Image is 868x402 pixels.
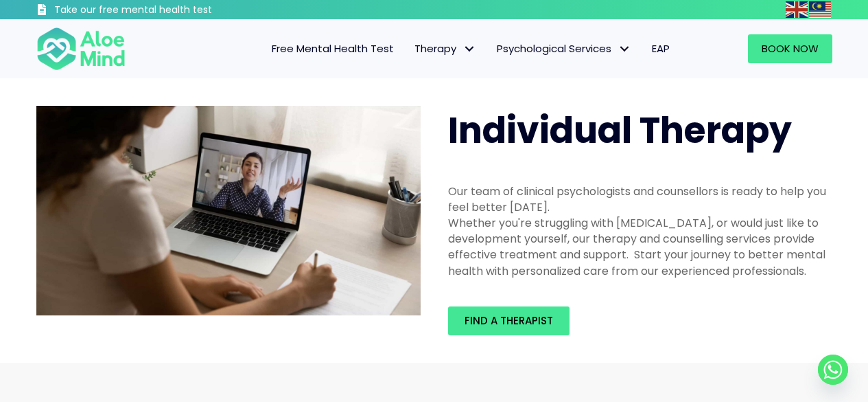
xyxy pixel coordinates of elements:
[465,313,553,328] span: Find a therapist
[809,1,832,17] a: Malay
[36,106,421,316] img: Therapy online individual
[809,1,831,18] img: ms
[642,34,680,63] a: EAP
[448,105,792,155] span: Individual Therapy
[36,26,126,71] img: Aloe mind Logo
[54,3,285,17] h3: Take our free mental health test
[762,41,819,56] span: Book Now
[414,41,476,56] span: Therapy
[272,41,394,56] span: Free Mental Health Test
[748,34,832,63] a: Book Now
[404,34,486,63] a: TherapyTherapy: submenu
[486,34,642,63] a: Psychological ServicesPsychological Services: submenu
[448,215,832,279] div: Whether you're struggling with [MEDICAL_DATA], or would just like to development yourself, our th...
[261,34,404,63] a: Free Mental Health Test
[615,39,635,59] span: Psychological Services: submenu
[143,34,680,63] nav: Menu
[786,1,809,17] a: English
[460,39,480,59] span: Therapy: submenu
[652,41,670,56] span: EAP
[448,183,832,215] div: Our team of clinical psychologists and counsellors is ready to help you feel better [DATE].
[448,306,570,335] a: Find a therapist
[36,3,285,19] a: Take our free mental health test
[497,41,631,56] span: Psychological Services
[818,355,848,385] a: Whatsapp
[786,1,808,18] img: en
